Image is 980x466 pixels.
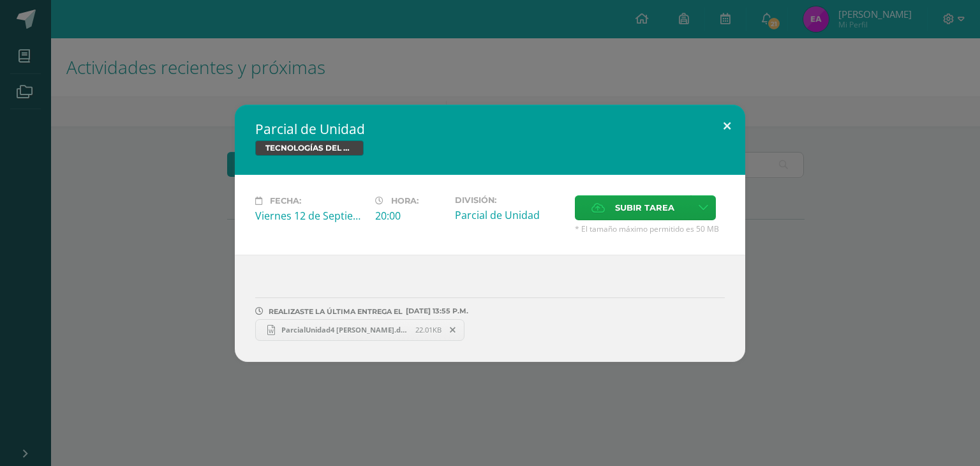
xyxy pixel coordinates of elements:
span: 22.01KB [415,325,442,334]
label: División: [455,195,565,205]
span: Fecha: [270,196,301,206]
button: Close (Esc) [709,105,745,148]
span: Remover entrega [442,323,464,337]
span: * El tamaño máximo permitido es 50 MB [575,223,725,234]
div: Viernes 12 de Septiembre [255,209,365,223]
a: ParcialUnidad4 [PERSON_NAME].docx 22.01KB [255,319,464,341]
span: Subir tarea [615,196,674,220]
span: ParcialUnidad4 [PERSON_NAME].docx [275,325,415,334]
span: TECNOLOGÍAS DEL APRENDIZAJE Y LA COMUNICACIÓN [255,140,364,156]
h2: Parcial de Unidad [255,120,725,138]
span: Hora: [391,196,419,206]
span: REALIZASTE LA ÚLTIMA ENTREGA EL [269,307,403,316]
div: 20:00 [375,209,445,223]
div: Parcial de Unidad [455,208,565,222]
